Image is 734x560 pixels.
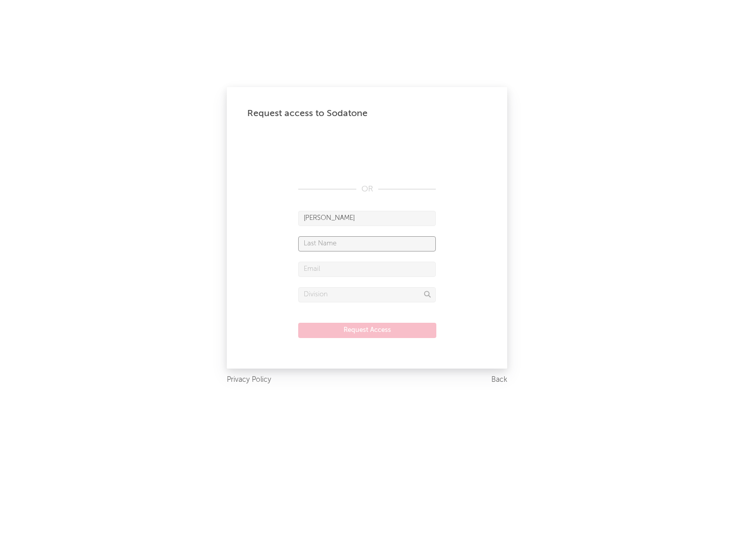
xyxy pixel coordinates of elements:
div: Request access to Sodatone [247,107,487,120]
a: Back [491,374,507,386]
div: OR [298,183,436,195]
input: Last Name [298,236,436,251]
input: First Name [298,211,436,226]
input: Division [298,287,436,302]
a: Privacy Policy [227,374,271,386]
input: Email [298,262,436,277]
button: Request Access [298,323,436,338]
